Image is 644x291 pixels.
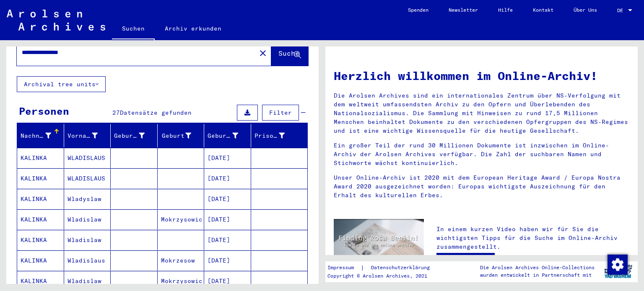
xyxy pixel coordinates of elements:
[114,129,157,142] div: Geburtsname
[64,189,111,209] mat-cell: Wladyslaw
[21,129,64,142] div: Nachname
[204,148,251,168] mat-cell: [DATE]
[254,129,298,142] div: Prisoner #
[334,67,629,85] h1: Herzlich willkommen im Online-Archiv!
[204,209,251,229] mat-cell: [DATE]
[334,91,629,135] p: Die Arolsen Archives sind ein internationales Zentrum über NS-Verfolgung mit dem weltweit umfasse...
[327,272,440,280] p: Copyright © Arolsen Archives, 2021
[254,131,285,140] div: Prisoner #
[334,173,629,200] p: Unser Online-Archiv ist 2020 mit dem European Heritage Award / Europa Nostra Award 2020 ausgezeic...
[158,209,205,229] mat-cell: Mokrzysowic
[114,131,145,140] div: Geburtsname
[17,148,64,168] mat-cell: KALINKA
[617,8,626,13] span: DE
[204,250,251,270] mat-cell: [DATE]
[334,219,424,268] img: video.jpg
[64,148,111,168] mat-cell: WLADISLAUS
[112,109,120,116] span: 27
[269,109,292,116] span: Filter
[21,131,51,140] div: Nachname
[158,124,205,147] mat-header-cell: Geburt‏
[204,230,251,250] mat-cell: [DATE]
[436,225,629,251] p: In einem kurzen Video haben wir für Sie die wichtigsten Tipps für die Suche im Online-Archiv zusa...
[158,250,205,270] mat-cell: Mokrzesow
[155,18,231,39] a: Archiv erkunden
[64,271,111,291] mat-cell: Wladislaw
[161,129,204,142] div: Geburt‏
[480,271,595,279] p: wurden entwickelt in Partnerschaft mit
[17,76,106,92] button: Archival tree units
[17,124,64,147] mat-header-cell: Nachname
[204,271,251,291] mat-cell: [DATE]
[271,40,308,66] button: Suche
[327,263,361,272] a: Impressum
[204,168,251,188] mat-cell: [DATE]
[436,253,495,270] a: Video ansehen
[251,124,308,147] mat-header-cell: Prisoner #
[17,230,64,250] mat-cell: KALINKA
[19,103,69,118] div: Personen
[68,129,111,142] div: Vorname
[608,255,628,275] img: Zustimmung ändern
[204,189,251,209] mat-cell: [DATE]
[262,105,299,121] button: Filter
[158,271,205,291] mat-cell: Mokrzysowic
[208,131,238,140] div: Geburtsdatum
[64,209,111,229] mat-cell: Wladislaw
[258,48,268,58] mat-icon: close
[480,264,595,271] p: Die Arolsen Archives Online-Collections
[204,124,251,147] mat-header-cell: Geburtsdatum
[161,131,192,140] div: Geburt‏
[17,189,64,209] mat-cell: KALINKA
[64,124,111,147] mat-header-cell: Vorname
[64,230,111,250] mat-cell: Wladislaw
[68,131,98,140] div: Vorname
[120,109,192,116] span: Datensätze gefunden
[17,209,64,229] mat-cell: KALINKA
[602,261,634,282] img: yv_logo.png
[17,271,64,291] mat-cell: KALINKA
[111,124,158,147] mat-header-cell: Geburtsname
[327,263,440,272] div: |
[607,254,627,274] div: Zustimmung ändern
[17,168,64,188] mat-cell: KALINKA
[17,250,64,270] mat-cell: KALINKA
[112,18,155,40] a: Suchen
[7,10,105,31] img: Arolsen_neg.svg
[64,250,111,270] mat-cell: Wladislaus
[278,49,299,57] span: Suche
[364,263,440,272] a: Datenschutzerklärung
[254,44,271,61] button: Clear
[334,141,629,167] p: Ein großer Teil der rund 30 Millionen Dokumente ist inzwischen im Online-Archiv der Arolsen Archi...
[208,129,251,142] div: Geburtsdatum
[64,168,111,188] mat-cell: WLADISLAUS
